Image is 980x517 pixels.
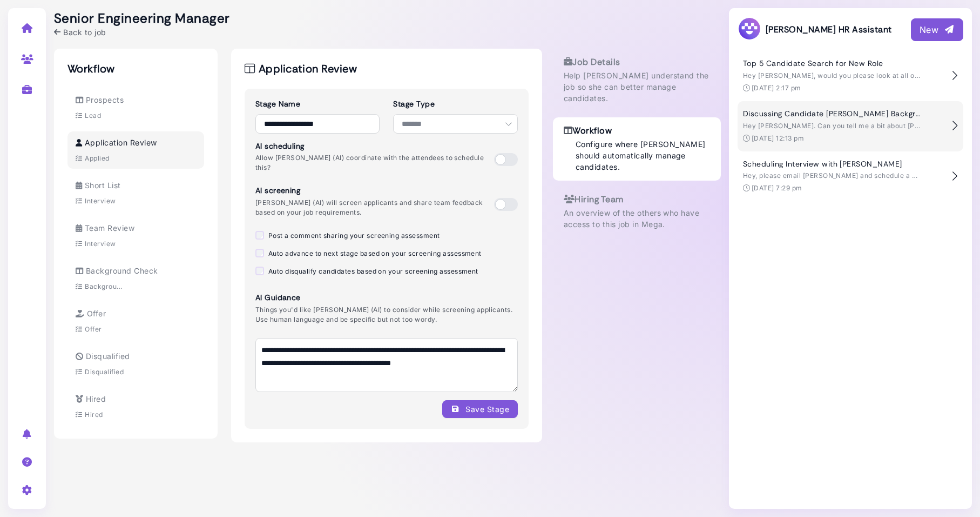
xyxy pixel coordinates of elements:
[564,125,710,136] h3: Workflow
[85,111,101,121] div: Lead
[85,367,124,377] div: Disqualified
[743,59,921,68] h4: Top 5 Candidate Search for New Role
[752,184,802,192] time: [DATE] 7:29 pm
[255,186,494,195] h3: AI screening
[86,352,130,361] span: Disqualified
[393,100,518,109] h3: Stage Type
[743,109,921,118] h4: Discussing Candidate [PERSON_NAME] Background
[738,51,963,101] button: Top 5 Candidate Search for New Role Hey [PERSON_NAME], would you please look at all of our existi...
[451,403,509,415] div: Save Stage
[564,70,710,104] p: Help [PERSON_NAME] understand the job so she can better manage candidates.
[255,293,518,302] h3: AI Guidance
[85,181,121,190] span: Short List
[564,194,710,204] h3: Hiring Team
[63,26,106,38] span: Back to job
[87,309,106,318] span: Offer
[245,62,529,75] h2: Application Review
[255,142,494,151] h3: AI scheduling
[85,154,109,163] div: Applied
[738,151,963,202] button: Scheduling Interview with [PERSON_NAME] Hey, please email [PERSON_NAME] and schedule a 30 min int...
[255,100,380,109] h3: Stage Name
[255,153,494,173] p: Allow [PERSON_NAME] (AI) coordinate with the attendees to schedule this?
[85,223,134,233] span: Team Review
[85,239,116,249] div: Interview
[576,138,710,173] p: Configure where [PERSON_NAME] should automatically manage candidates.
[54,11,229,26] h2: Senior Engineering Manager
[85,138,157,147] span: Application Review
[85,282,125,291] div: Background Check
[268,231,440,241] label: Post a comment sharing your screening assessment
[752,84,801,92] time: [DATE] 2:17 pm
[85,410,103,420] div: Hired
[442,400,518,418] button: Save Stage
[86,95,124,104] span: Prospects
[268,267,478,276] label: Auto disqualify candidates based on your screening assessment
[752,134,804,142] time: [DATE] 12:13 pm
[67,62,204,75] h2: Workflow
[743,160,921,169] h4: Scheduling Interview with [PERSON_NAME]
[564,207,710,230] p: An overview of the others who have access to this job in Mega.
[85,196,116,206] div: Interview
[738,101,963,151] button: Discussing Candidate [PERSON_NAME] Background Hey [PERSON_NAME]. Can you tell me a bit about [PER...
[86,266,158,275] span: Background Check
[564,57,710,67] h3: Job Details
[911,18,963,41] button: New
[86,394,106,403] span: Hired
[255,305,518,324] p: Things you'd like [PERSON_NAME] (AI) to consider while screening applicants. Use human language a...
[255,198,494,217] p: [PERSON_NAME] (AI) will screen applicants and share team feedback based on your job requirements.
[268,249,482,258] label: Auto advance to next stage based on your screening assessment
[85,324,102,334] div: Offer
[920,23,955,36] div: New
[738,17,891,42] h3: [PERSON_NAME] HR Assistant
